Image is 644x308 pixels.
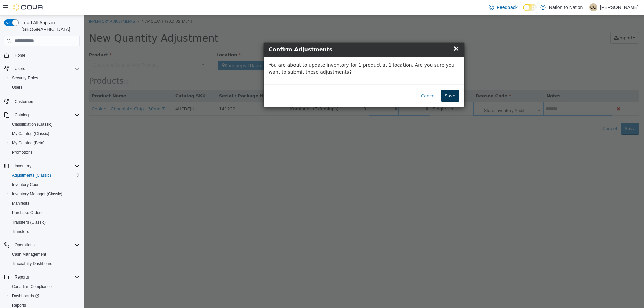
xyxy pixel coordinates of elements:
[7,73,83,83] button: Security Roles
[333,74,356,86] button: Cancel
[12,241,80,249] span: Operations
[549,3,583,11] p: Nation to Nation
[486,1,520,14] a: Feedback
[1,272,83,282] button: Reports
[12,303,26,308] span: Reports
[9,260,55,268] a: Traceabilty Dashboard
[1,64,83,73] button: Users
[9,130,80,138] span: My Catalog (Classic)
[7,208,83,218] button: Purchase Orders
[1,50,83,60] button: Home
[12,252,46,257] span: Cash Management
[12,85,22,90] span: Users
[7,250,83,259] button: Cash Management
[7,129,83,138] button: My Catalog (Classic)
[9,228,32,236] a: Transfers
[12,173,51,178] span: Adjustments (Classic)
[13,4,44,11] img: Cova
[9,199,32,207] a: Manifests
[9,292,42,300] a: Dashboards
[585,3,587,11] p: |
[9,171,54,179] a: Adjustments (Classic)
[9,218,80,226] span: Transfers (Classic)
[9,181,43,189] a: Inventory Count
[9,120,55,128] a: Classification (Classic)
[9,83,25,91] a: Users
[9,130,52,138] a: My Catalog (Classic)
[12,111,80,119] span: Catalog
[12,51,28,59] a: Home
[12,140,45,146] span: My Catalog (Beta)
[12,131,49,136] span: My Catalog (Classic)
[7,171,83,180] button: Adjustments (Classic)
[369,29,375,37] span: ×
[7,218,83,227] button: Transfers (Classic)
[9,250,49,258] a: Cash Management
[9,218,48,226] a: Transfers (Classic)
[9,74,41,82] a: Security Roles
[12,182,41,187] span: Inventory Count
[9,83,80,91] span: Users
[7,148,83,157] button: Promotions
[12,284,52,289] span: Canadian Compliance
[12,241,37,249] button: Operations
[9,190,80,198] span: Inventory Manager (Classic)
[12,229,29,234] span: Transfers
[600,3,639,11] p: [PERSON_NAME]
[9,139,47,147] a: My Catalog (Beta)
[9,120,80,128] span: Classification (Classic)
[9,292,80,300] span: Dashboards
[15,242,35,248] span: Operations
[12,273,80,281] span: Reports
[589,3,597,11] div: Cam Gottfriedson
[497,4,517,11] span: Feedback
[1,161,83,171] button: Inventory
[12,261,52,266] span: Traceabilty Dashboard
[7,138,83,148] button: My Catalog (Beta)
[12,150,33,155] span: Promotions
[12,65,28,73] button: Users
[7,189,83,199] button: Inventory Manager (Classic)
[1,96,83,106] button: Customers
[12,97,80,105] span: Customers
[7,227,83,236] button: Transfers
[9,283,54,291] a: Canadian Compliance
[7,83,83,92] button: Users
[7,180,83,189] button: Inventory Count
[7,282,83,291] button: Canadian Compliance
[7,259,83,268] button: Traceabilty Dashboard
[9,228,80,236] span: Transfers
[15,163,31,169] span: Inventory
[9,148,80,157] span: Promotions
[15,112,29,118] span: Catalog
[12,51,80,59] span: Home
[12,98,37,106] a: Customers
[12,111,31,119] button: Catalog
[12,162,80,170] span: Inventory
[12,293,39,299] span: Dashboards
[12,201,29,206] span: Manifests
[9,139,80,147] span: My Catalog (Beta)
[9,250,80,258] span: Cash Management
[15,53,25,58] span: Home
[357,74,375,86] button: Save
[9,181,80,189] span: Inventory Count
[9,74,80,82] span: Security Roles
[185,46,375,60] p: You are about to update inventory for 1 product at 1 location. Are you sure you want to submit th...
[1,240,83,250] button: Operations
[12,191,62,197] span: Inventory Manager (Classic)
[9,260,80,268] span: Traceabilty Dashboard
[15,66,25,71] span: Users
[12,75,38,81] span: Security Roles
[9,209,45,217] a: Purchase Orders
[523,11,523,11] span: Dark Mode
[7,291,83,301] a: Dashboards
[9,209,80,217] span: Purchase Orders
[12,65,80,73] span: Users
[185,30,375,38] h4: Confirm Adjustments
[12,273,32,281] button: Reports
[9,283,80,291] span: Canadian Compliance
[12,162,34,170] button: Inventory
[12,122,53,127] span: Classification (Classic)
[523,4,537,11] input: Dark Mode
